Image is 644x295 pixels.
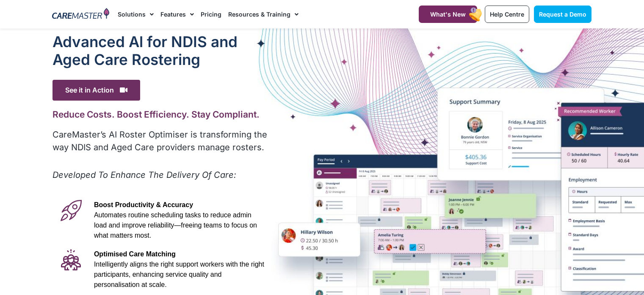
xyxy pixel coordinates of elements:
em: Developed To Enhance The Delivery Of Care: [53,170,236,180]
span: Request a Demo [539,11,586,18]
span: Boost Productivity & Accuracy [94,201,193,208]
a: Help Centre [485,6,529,23]
a: Request a Demo [534,6,591,23]
span: Help Centre [490,11,524,18]
span: Intelligently aligns the right support workers with the right participants, enhancing service qua... [94,261,264,288]
span: See it in Action [53,80,140,101]
a: What's New [419,6,477,23]
span: Optimised Care Matching [94,250,176,258]
span: Automates routine scheduling tasks to reduce admin load and improve reliability—freeing teams to ... [94,211,257,239]
h1: Advanced Al for NDIS and Aged Care Rostering [53,33,269,68]
img: CareMaster Logo [52,8,109,21]
span: What's New [430,11,466,18]
h2: Reduce Costs. Boost Efficiency. Stay Compliant. [53,109,269,120]
p: CareMaster’s AI Roster Optimiser is transforming the way NDIS and Aged Care providers manage rost... [53,128,269,154]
